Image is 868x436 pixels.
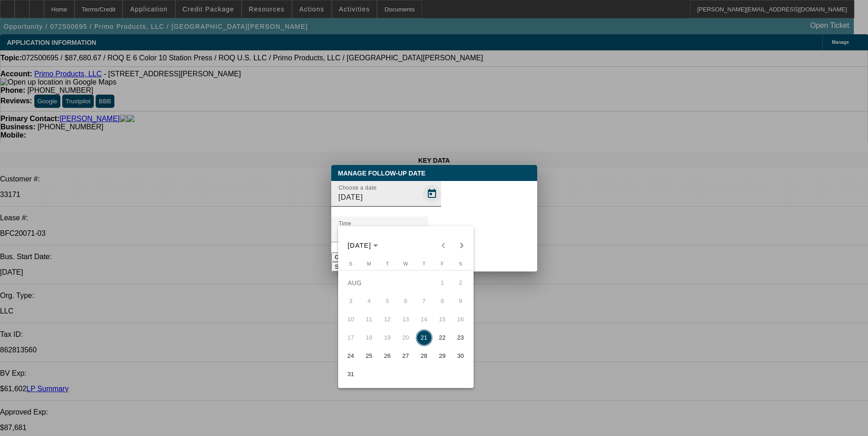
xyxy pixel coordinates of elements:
[453,330,469,346] span: 23
[403,261,408,266] span: W
[433,274,452,292] button: August 1, 2025
[367,261,371,266] span: M
[397,329,415,347] button: August 20, 2025
[343,311,359,328] span: 10
[342,329,360,347] button: August 17, 2025
[434,348,451,364] span: 29
[379,348,396,364] span: 26
[343,293,359,309] span: 3
[433,310,452,329] button: August 15, 2025
[453,236,471,255] button: Next month
[342,310,360,329] button: August 10, 2025
[361,330,377,346] span: 18
[343,348,359,364] span: 24
[452,274,470,292] button: August 2, 2025
[433,329,452,347] button: August 22, 2025
[344,237,382,254] button: Choose month and year
[459,261,462,266] span: S
[361,293,377,309] span: 4
[343,366,359,383] span: 31
[416,311,432,328] span: 14
[416,348,432,364] span: 28
[379,293,396,309] span: 5
[379,311,396,328] span: 12
[348,242,372,249] span: [DATE]
[378,347,397,365] button: August 26, 2025
[342,274,433,292] td: AUG
[434,311,451,328] span: 15
[452,347,470,365] button: August 30, 2025
[378,329,397,347] button: August 19, 2025
[415,347,433,365] button: August 28, 2025
[360,347,378,365] button: August 25, 2025
[343,330,359,346] span: 17
[415,329,433,347] button: August 21, 2025
[452,292,470,310] button: August 9, 2025
[422,261,426,266] span: T
[378,292,397,310] button: August 5, 2025
[361,311,377,328] span: 11
[453,311,469,328] span: 16
[415,292,433,310] button: August 7, 2025
[434,275,451,291] span: 1
[378,310,397,329] button: August 12, 2025
[453,293,469,309] span: 9
[397,347,415,365] button: August 27, 2025
[452,329,470,347] button: August 23, 2025
[434,293,451,309] span: 8
[342,365,360,383] button: August 31, 2025
[433,347,452,365] button: August 29, 2025
[342,292,360,310] button: August 3, 2025
[415,310,433,329] button: August 14, 2025
[386,261,389,266] span: T
[434,330,451,346] span: 22
[398,348,414,364] span: 27
[342,347,360,365] button: August 24, 2025
[360,292,378,310] button: August 4, 2025
[441,261,444,266] span: F
[452,310,470,329] button: August 16, 2025
[360,329,378,347] button: August 18, 2025
[433,292,452,310] button: August 8, 2025
[453,348,469,364] span: 30
[398,311,414,328] span: 13
[398,330,414,346] span: 20
[416,330,432,346] span: 21
[416,293,432,309] span: 7
[397,310,415,329] button: August 13, 2025
[361,348,377,364] span: 25
[397,292,415,310] button: August 6, 2025
[360,310,378,329] button: August 11, 2025
[379,330,396,346] span: 19
[453,275,469,291] span: 2
[398,293,414,309] span: 6
[349,261,352,266] span: S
